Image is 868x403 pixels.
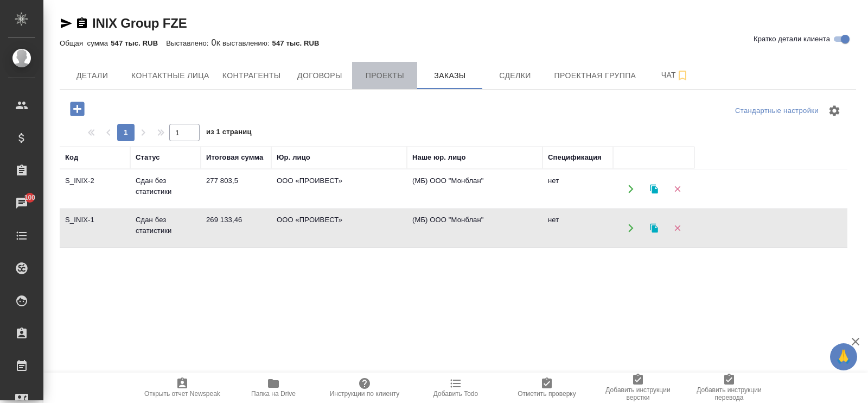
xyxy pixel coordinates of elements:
a: 100 [3,190,41,217]
button: Открыть [620,178,642,200]
div: Статус [136,152,160,163]
button: 🙏 [830,343,857,370]
span: Добавить инструкции перевода [690,386,768,401]
button: Добавить инструкции перевода [684,373,775,403]
div: Наше юр. лицо [412,152,466,163]
td: ООО «ПРОИВЕСТ» [271,209,407,247]
td: нет [542,170,613,208]
div: 0 [60,36,856,49]
span: Добавить Todo [433,390,478,398]
td: S_INIX-2 [60,170,130,208]
span: Контрагенты [222,69,281,83]
button: Отметить проверку [501,373,592,403]
button: Клонировать [643,217,665,239]
div: Юр. лицо [277,152,310,163]
td: ООО «ПРОИВЕСТ» [271,170,407,208]
button: Скопировать ссылку [75,17,88,30]
button: Добавить проект [62,98,92,120]
span: Проекты [359,69,411,83]
span: Контактные лица [131,69,209,83]
div: Спецификация [548,152,602,163]
span: Детали [66,69,118,83]
button: Добавить инструкции верстки [592,373,684,403]
span: Заказы [424,69,476,83]
p: Общая сумма [60,39,111,47]
span: Сделки [489,69,541,83]
p: 547 тыс. RUB [272,39,328,47]
div: split button [732,103,821,119]
span: Инструкции по клиенту [330,390,400,398]
span: Договоры [293,69,346,83]
span: Открыть отчет Newspeak [144,390,220,398]
td: (МБ) ООО "Монблан" [407,170,542,208]
span: 🙏 [834,345,853,368]
td: S_INIX-1 [60,209,130,247]
td: 269 133,46 [201,209,271,247]
td: Сдан без статистики [130,170,201,208]
td: (МБ) ООО "Монблан" [407,209,542,247]
td: нет [542,209,613,247]
span: Чат [649,68,701,82]
span: Настроить таблицу [821,98,847,124]
button: Удалить [666,178,688,200]
button: Добавить Todo [410,373,501,403]
p: К выставлению: [216,39,272,47]
div: Итоговая сумма [206,152,263,163]
td: 277 803,5 [201,170,271,208]
span: 100 [18,192,42,203]
p: Выставлено: [166,39,211,47]
td: Сдан без статистики [130,209,201,247]
button: Папка на Drive [228,373,319,403]
button: Клонировать [643,178,665,200]
p: 547 тыс. RUB [111,39,166,47]
span: Отметить проверку [518,390,576,398]
button: Скопировать ссылку для ЯМессенджера [60,17,73,30]
span: Кратко детали клиента [754,34,830,45]
a: INIX Group FZE [92,16,187,30]
span: из 1 страниц [206,125,252,141]
button: Удалить [666,217,688,239]
button: Открыть отчет Newspeak [137,373,228,403]
span: Проектная группа [554,69,636,83]
span: Папка на Drive [251,390,296,398]
span: Добавить инструкции верстки [599,386,677,401]
svg: Подписаться [676,69,689,82]
div: Код [65,152,78,163]
button: Открыть [620,217,642,239]
button: Инструкции по клиенту [319,373,410,403]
